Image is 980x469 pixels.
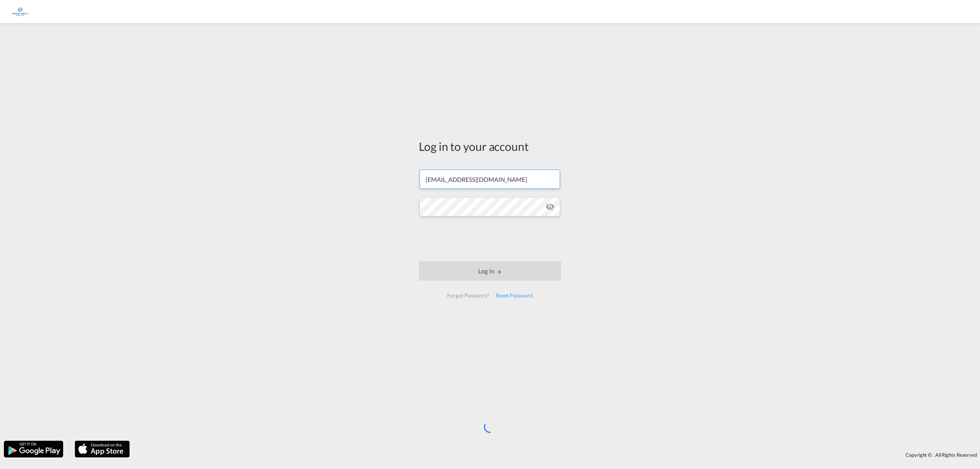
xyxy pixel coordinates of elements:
[419,138,561,154] div: Log in to your account
[11,3,29,20] img: 6a2c35f0b7c411ef99d84d375d6e7407.jpg
[444,289,492,302] div: Forgot Password?
[432,224,548,254] iframe: reCAPTCHA
[3,440,64,458] img: google.png
[134,448,980,461] div: Copyright © . All Rights Reserved
[74,440,131,458] img: apple.png
[420,170,560,189] input: Enter email/phone number
[546,202,555,211] md-icon: icon-eye-off
[493,289,536,302] div: Reset Password
[419,261,561,281] button: LOGIN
